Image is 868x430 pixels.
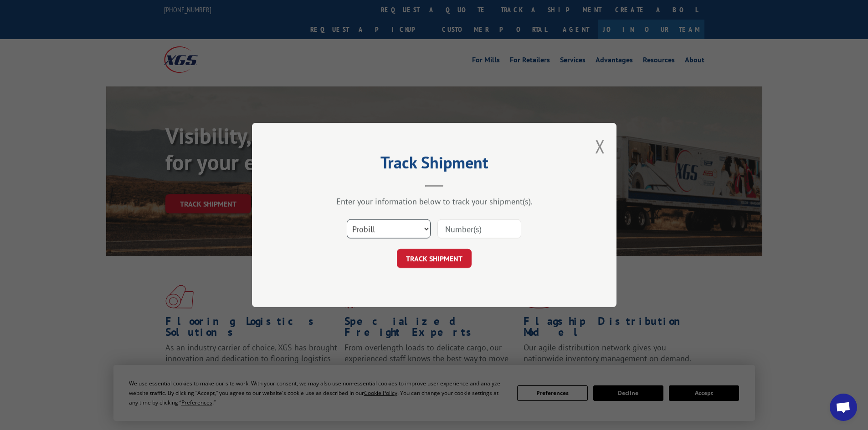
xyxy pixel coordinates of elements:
div: Open chat [830,394,857,421]
button: Close modal [595,134,605,158]
h2: Track Shipment [298,156,571,173]
input: Number(s) [437,219,521,238]
div: Enter your information below to track your shipment(s). [298,196,571,207]
button: TRACK SHIPMENT [397,249,472,268]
